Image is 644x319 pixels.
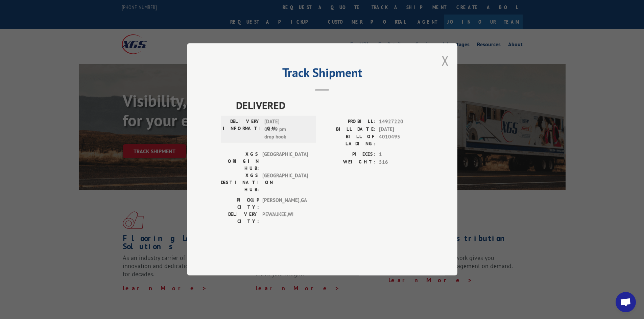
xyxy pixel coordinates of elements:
[379,118,424,126] span: 14927220
[379,126,424,133] span: [DATE]
[221,211,259,225] label: DELIVERY CITY:
[322,126,376,133] label: BILL DATE:
[221,151,259,172] label: XGS ORIGIN HUB:
[262,197,308,211] span: [PERSON_NAME] , GA
[262,172,308,193] span: [GEOGRAPHIC_DATA]
[379,158,424,166] span: 516
[264,118,310,141] span: [DATE] 03:49 pm drop hook
[262,151,308,172] span: [GEOGRAPHIC_DATA]
[379,133,424,148] span: 4010495
[236,98,424,113] span: DELIVERED
[322,118,376,126] label: PROBILL:
[322,151,376,159] label: PIECES:
[442,52,449,70] button: Close modal
[322,133,376,148] label: BILL OF LADING:
[221,197,259,211] label: PICKUP CITY:
[379,151,424,159] span: 1
[262,211,308,225] span: PEWAUKEE , WI
[221,172,259,193] label: XGS DESTINATION HUB:
[223,118,261,141] label: DELIVERY INFORMATION:
[322,158,376,166] label: WEIGHT:
[616,292,636,312] div: Open chat
[221,68,424,81] h2: Track Shipment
